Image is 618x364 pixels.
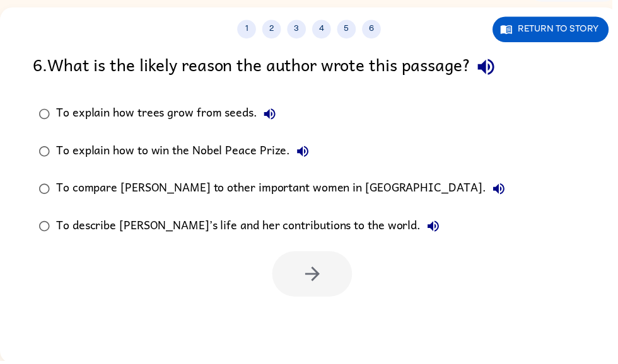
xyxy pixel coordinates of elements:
[260,103,285,128] button: To explain how trees grow from seeds.
[315,20,334,39] button: 4
[240,20,259,39] button: 1
[57,216,450,241] div: To describe [PERSON_NAME]’s life and her contributions to the world.
[57,178,516,203] div: To compare [PERSON_NAME] to other important women in [GEOGRAPHIC_DATA].
[57,103,285,128] div: To explain how trees grow from seeds.
[425,216,450,241] button: To describe [PERSON_NAME]’s life and her contributions to the world.
[498,17,615,43] button: Return to story
[491,178,516,203] button: To compare [PERSON_NAME] to other important women in [GEOGRAPHIC_DATA].
[57,140,318,166] div: To explain how to win the Nobel Peace Prize.
[290,20,309,39] button: 3
[366,20,385,39] button: 6
[341,20,359,39] button: 5
[33,52,591,84] div: 6 . What is the likely reason the author wrote this passage?
[265,20,284,39] button: 2
[293,140,318,166] button: To explain how to win the Nobel Peace Prize.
